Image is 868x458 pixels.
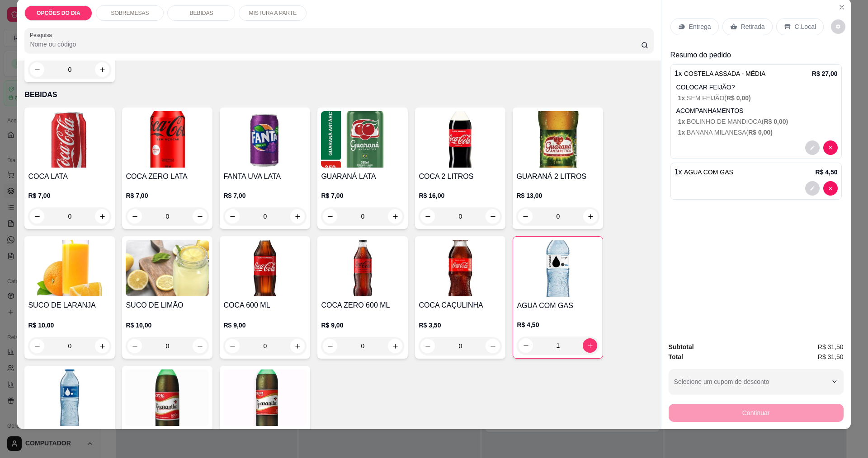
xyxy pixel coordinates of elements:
button: decrease-product-quantity [518,209,533,224]
button: decrease-product-quantity [805,181,820,196]
button: increase-product-quantity [486,339,500,353]
p: 1 x [675,167,733,178]
h4: FANTA UVA LATA [223,171,307,182]
img: product-image [321,240,404,296]
button: increase-product-quantity [290,209,305,224]
button: increase-product-quantity [583,209,598,224]
span: R$ 0,00 ) [764,118,788,125]
p: BANANA MILANESA ( [678,128,838,137]
span: R$ 31,50 [818,352,844,362]
button: decrease-product-quantity [823,140,838,155]
button: decrease-product-quantity [225,339,240,353]
p: Entrega [689,22,711,31]
p: R$ 7,00 [126,191,209,200]
p: Retirada [741,22,765,31]
button: Selecione um cupom de desconto [669,369,844,394]
strong: Subtotal [669,343,694,351]
h4: COCA LATA [28,171,111,182]
button: increase-product-quantity [95,62,109,77]
span: R$ 31,50 [818,342,844,352]
p: MISTURA A PARTE [249,9,297,17]
button: increase-product-quantity [583,338,597,353]
button: increase-product-quantity [95,339,109,353]
p: R$ 7,00 [321,191,404,200]
span: 1 x [678,129,687,136]
p: R$ 16,00 [419,191,502,200]
p: 1 x [675,68,766,79]
p: BEBIDAS [189,9,213,17]
img: product-image [223,240,307,296]
h4: COCA CAÇULINHA [419,300,502,311]
button: decrease-product-quantity [420,339,435,353]
h4: COCA ZERO 600 ML [321,300,404,311]
p: OPÇÕES DO DIA [37,9,80,17]
img: product-image [516,111,599,168]
p: R$ 4,50 [816,168,838,177]
img: product-image [28,240,111,296]
button: decrease-product-quantity [30,62,44,77]
button: decrease-product-quantity [420,209,435,224]
strong: Total [669,353,683,360]
p: COLOCAR FEIJÃO? [676,83,838,92]
h4: SUCO DE LARANJA [28,300,111,311]
button: increase-product-quantity [290,339,305,353]
h4: COCA 600 ML [223,300,307,311]
button: decrease-product-quantity [30,209,44,224]
span: COSTELA ASSADA - MÉDIA [684,70,766,77]
button: decrease-product-quantity [519,338,533,353]
img: product-image [419,111,502,168]
button: decrease-product-quantity [823,181,838,196]
h4: AGUA COM GAS [517,300,599,311]
label: Pesquisa [30,31,55,39]
h4: GUARANÁ LATA [321,171,404,182]
button: decrease-product-quantity [225,209,240,224]
img: product-image [126,111,209,168]
p: R$ 9,00 [223,321,307,330]
img: product-image [28,111,111,168]
p: R$ 7,00 [28,191,111,200]
img: product-image [223,369,307,426]
img: product-image [517,240,599,297]
button: increase-product-quantity [95,209,109,224]
button: increase-product-quantity [388,209,402,224]
img: product-image [28,369,111,426]
p: R$ 7,00 [223,191,307,200]
span: 1 x [678,118,687,125]
span: AGUA COM GAS [684,168,733,176]
button: decrease-product-quantity [805,140,820,155]
p: ACOMPANHAMENTOS [676,106,838,115]
button: decrease-product-quantity [323,339,337,353]
p: C.Local [795,22,816,31]
button: increase-product-quantity [193,209,207,224]
img: product-image [321,111,404,168]
p: R$ 27,00 [812,69,838,78]
button: decrease-product-quantity [127,339,142,353]
p: SEM FEIJÃO ( [678,93,838,103]
img: product-image [126,369,209,426]
p: R$ 10,00 [28,321,111,330]
h4: GUARANÁ 2 LITROS [516,171,599,182]
button: increase-product-quantity [388,339,402,353]
img: product-image [223,111,307,168]
button: decrease-product-quantity [323,209,337,224]
button: increase-product-quantity [193,339,207,353]
button: decrease-product-quantity [831,19,845,34]
p: R$ 4,50 [517,320,599,329]
button: increase-product-quantity [486,209,500,224]
p: R$ 3,50 [419,321,502,330]
p: BOLINHO DE MANDIOCA ( [678,117,838,126]
button: decrease-product-quantity [127,209,142,224]
span: 1 x [678,94,687,102]
img: product-image [419,240,502,296]
h4: COCA 2 LITROS [419,171,502,182]
p: BEBIDAS [24,89,653,100]
p: R$ 13,00 [516,191,599,200]
p: Resumo do pedido [670,50,842,61]
span: R$ 0,00 ) [748,129,773,136]
button: decrease-product-quantity [30,339,44,353]
h4: COCA ZERO LATA [126,171,209,182]
h4: SUCO DE LIMÃO [126,300,209,311]
p: SOBREMESAS [111,9,149,17]
input: Pesquisa [30,40,641,49]
img: product-image [126,240,209,296]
